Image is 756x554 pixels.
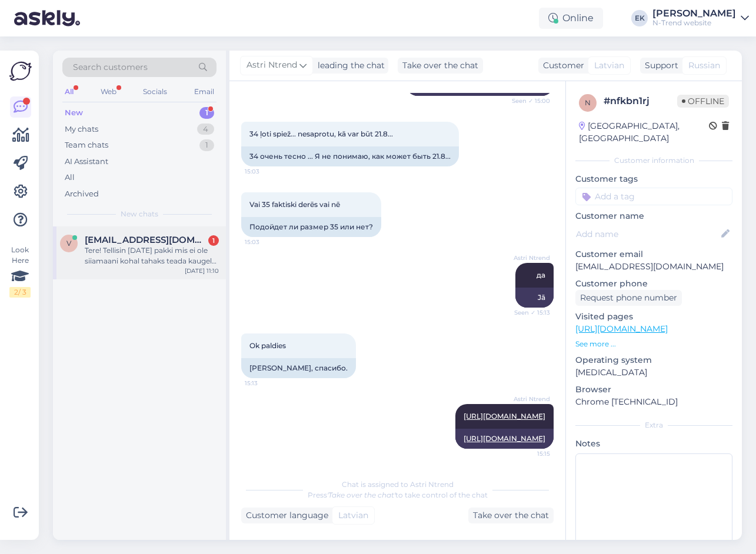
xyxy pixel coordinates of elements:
[677,95,729,108] span: Offline
[208,235,219,246] div: 1
[98,84,119,99] div: Web
[515,288,554,308] div: Jā
[640,59,678,72] div: Support
[192,84,217,99] div: Email
[506,449,550,458] span: 15:15
[579,120,709,145] div: [GEOGRAPHIC_DATA], [GEOGRAPHIC_DATA]
[575,383,732,396] p: Browser
[65,124,98,135] div: My chats
[575,354,732,366] p: Operating system
[62,84,76,99] div: All
[604,94,677,108] div: # nfkbn1rj
[631,10,648,26] div: EK
[66,239,71,248] span: V
[506,308,550,317] span: Seen ✓ 15:13
[575,438,732,450] p: Notes
[241,358,356,378] div: [PERSON_NAME], спасибо.
[141,84,169,99] div: Socials
[308,490,488,499] span: Press to take control of the chat
[575,420,732,430] div: Extra
[247,59,297,72] span: Astri Ntrend
[575,323,668,334] a: [URL][DOMAIN_NAME]
[575,396,732,408] p: Chrome [TECHNICAL_ID]
[249,200,340,209] span: Vai 35 faktiski derēs vai nē
[576,228,719,241] input: Add name
[65,156,108,168] div: AI Assistant
[342,480,454,489] span: Chat is assigned to Astri Ntrend
[468,508,554,523] div: Take over the chat
[537,271,545,279] span: да
[594,59,624,72] span: Latvian
[185,266,219,275] div: [DATE] 11:10
[245,238,289,246] span: 15:03
[539,8,603,29] div: Online
[241,146,459,166] div: 34 очень тесно ... Я не понимаю, как может быть 21.8...
[65,107,83,119] div: New
[506,96,550,105] span: Seen ✓ 15:00
[688,59,720,72] span: Russian
[245,167,289,176] span: 15:03
[241,217,381,237] div: Подойдет ли размер 35 или нет?
[538,59,584,72] div: Customer
[575,155,732,166] div: Customer information
[73,61,148,74] span: Search customers
[464,434,545,443] a: [URL][DOMAIN_NAME]
[9,60,32,82] img: Askly Logo
[398,58,483,74] div: Take over the chat
[575,188,732,205] input: Add a tag
[313,59,385,72] div: leading the chat
[585,98,591,107] span: n
[575,278,732,290] p: Customer phone
[575,311,732,323] p: Visited pages
[199,139,214,151] div: 1
[652,9,749,28] a: [PERSON_NAME]N-Trend website
[9,245,31,298] div: Look Here
[249,341,286,350] span: Ok paldies
[9,287,31,298] div: 2 / 3
[652,18,736,28] div: N-Trend website
[85,245,219,266] div: Tere! Tellisin [DATE] pakki mis ei ole siiamaani kohal tahaks teada kaugel pakk on?
[575,261,732,273] p: [EMAIL_ADDRESS][DOMAIN_NAME]
[575,339,732,349] p: See more ...
[575,210,732,222] p: Customer name
[241,509,328,522] div: Customer language
[575,248,732,261] p: Customer email
[85,235,207,245] span: Valgegerli@gmail.com
[199,107,214,119] div: 1
[245,379,289,388] span: 15:13
[65,188,99,200] div: Archived
[652,9,736,18] div: [PERSON_NAME]
[249,129,393,138] span: 34 ļoti spiež... nesaprotu, kā var būt 21.8...
[338,509,368,522] span: Latvian
[464,412,545,420] a: [URL][DOMAIN_NAME]
[65,172,75,183] div: All
[575,290,682,306] div: Request phone number
[121,209,158,219] span: New chats
[65,139,108,151] div: Team chats
[575,366,732,379] p: [MEDICAL_DATA]
[327,490,395,499] i: 'Take over the chat'
[197,124,214,135] div: 4
[506,395,550,403] span: Astri Ntrend
[575,173,732,185] p: Customer tags
[506,253,550,262] span: Astri Ntrend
